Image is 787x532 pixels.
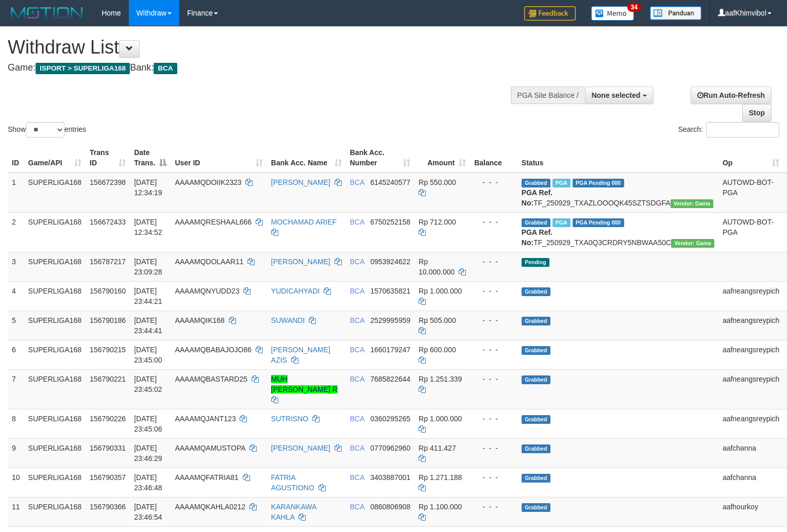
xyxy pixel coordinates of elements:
[24,340,86,369] td: SUPERLIGA168
[350,258,364,266] span: BCA
[350,473,364,482] span: BCA
[8,340,24,369] td: 6
[718,311,784,340] td: aafneangsreypich
[8,252,24,281] td: 3
[474,502,513,512] div: - - -
[474,414,513,424] div: - - -
[175,444,245,452] span: AAAAMQAMUSTOPA
[86,143,130,173] th: Trans ID: activate to sort column ascending
[271,258,330,266] a: [PERSON_NAME]
[718,340,784,369] td: aafneangsreypich
[175,503,245,511] span: AAAAMQKAHLA0212
[24,143,86,173] th: Game/API: activate to sort column ascending
[175,178,241,186] span: AAAAMQDOIIK2323
[370,178,410,186] span: Copy 6145240577 to clipboard
[370,287,410,295] span: Copy 1570635821 to clipboard
[271,346,330,364] a: [PERSON_NAME] AZIS
[522,415,550,424] span: Grabbed
[350,316,364,324] span: BCA
[24,281,86,311] td: SUPERLIGA168
[134,346,162,364] span: [DATE] 23:45:00
[8,497,24,526] td: 11
[678,122,779,138] label: Search:
[24,497,86,526] td: SUPERLIGA168
[418,444,456,452] span: Rp 411.427
[718,497,784,526] td: aafhourkoy
[175,287,239,295] span: AAAAMQNYUDD23
[470,143,517,173] th: Balance
[585,87,654,104] button: None selected
[90,218,126,226] span: 156672433
[24,252,86,281] td: SUPERLIGA168
[522,317,550,325] span: Grabbed
[691,87,772,104] a: Run Auto-Refresh
[474,256,513,267] div: - - -
[24,369,86,409] td: SUPERLIGA168
[671,199,714,208] span: Vendor URL: https://trx31.1velocity.biz
[474,286,513,296] div: - - -
[350,287,364,295] span: BCA
[171,143,266,173] th: User ID: activate to sort column ascending
[370,503,410,511] span: Copy 0860806908 to clipboard
[418,415,462,423] span: Rp 1.000.000
[418,316,456,324] span: Rp 505.000
[418,178,456,186] span: Rp 550.000
[346,143,415,173] th: Bank Acc. Number: activate to sort column ascending
[718,281,784,311] td: aafneangsreypich
[175,375,247,383] span: AAAAMQBASTARD25
[350,415,364,423] span: BCA
[24,409,86,438] td: SUPERLIGA168
[271,415,308,423] a: SUTRISNO
[134,415,162,433] span: [DATE] 23:45:06
[8,5,86,21] img: MOTION_logo.png
[517,212,718,252] td: TF_250929_TXA0Q3CRDRY5NBWAA50C
[511,87,585,104] div: PGA Site Balance /
[370,258,410,266] span: Copy 0953924622 to clipboard
[573,179,624,187] span: PGA Pending
[627,3,641,12] span: 34
[8,468,24,497] td: 10
[474,315,513,325] div: - - -
[90,503,126,511] span: 156790366
[8,369,24,409] td: 7
[370,346,410,354] span: Copy 1660179247 to clipboard
[474,443,513,453] div: - - -
[271,375,338,393] a: MUH [PERSON_NAME] R
[271,287,320,295] a: YUDICAHYADI
[90,375,126,383] span: 156790221
[370,444,410,452] span: Copy 0770962960 to clipboard
[8,438,24,468] td: 9
[8,37,514,58] h1: Withdraw List
[671,239,714,248] span: Vendor URL: https://trx31.1velocity.biz
[8,409,24,438] td: 8
[522,444,550,453] span: Grabbed
[175,415,236,423] span: AAAAMQJANT123
[522,287,550,296] span: Grabbed
[517,143,718,173] th: Status
[175,316,225,324] span: AAAAMQIK168
[134,444,162,462] span: [DATE] 23:46:29
[370,415,410,423] span: Copy 0360295265 to clipboard
[24,468,86,497] td: SUPERLIGA168
[8,63,514,73] h4: Game: Bank:
[154,63,177,74] span: BCA
[573,218,624,227] span: PGA Pending
[414,143,470,173] th: Amount: activate to sort column ascending
[718,143,784,173] th: Op: activate to sort column ascending
[474,177,513,187] div: - - -
[134,178,162,197] span: [DATE] 12:34:19
[474,472,513,483] div: - - -
[718,468,784,497] td: aafchanna
[8,311,24,340] td: 5
[370,218,410,226] span: Copy 6750252158 to clipboard
[8,173,24,213] td: 1
[718,409,784,438] td: aafneangsreypich
[418,287,462,295] span: Rp 1.000.000
[522,179,550,187] span: Grabbed
[552,218,571,227] span: Marked by aafsoycanthlai
[8,122,86,138] label: Show entries
[350,218,364,226] span: BCA
[90,316,126,324] span: 156790186
[271,218,337,226] a: MOCHAMAD ARIEF
[24,173,86,213] td: SUPERLIGA168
